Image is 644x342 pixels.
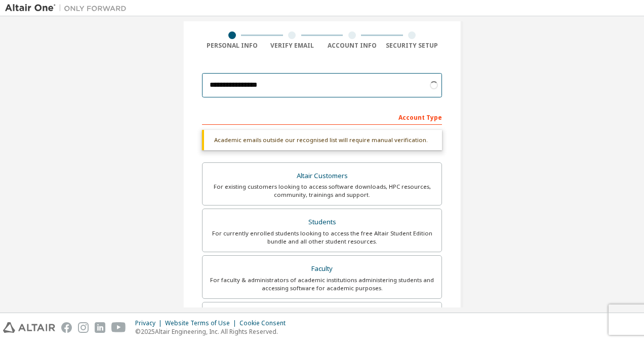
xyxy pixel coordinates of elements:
[135,319,165,327] div: Privacy
[78,322,89,333] img: instagram.svg
[202,42,262,50] div: Personal Info
[209,276,435,292] div: For faculty & administrators of academic institutions administering students and accessing softwa...
[209,215,435,229] div: Students
[5,3,132,13] img: Altair One
[202,130,442,150] div: Academic emails outside our recognised list will require manual verification.
[209,183,435,199] div: For existing customers looking to access software downloads, HPC resources, community, trainings ...
[262,42,323,50] div: Verify Email
[322,42,382,50] div: Account Info
[239,319,292,327] div: Cookie Consent
[209,169,435,183] div: Altair Customers
[3,322,55,333] img: altair_logo.svg
[61,322,72,333] img: facebook.svg
[382,42,442,50] div: Security Setup
[209,229,435,246] div: For currently enrolled students looking to access the free Altair Student Edition bundle and all ...
[209,262,435,276] div: Faculty
[95,322,105,333] img: linkedin.svg
[202,109,442,125] div: Account Type
[111,322,126,333] img: youtube.svg
[135,327,292,336] p: © 2025 Altair Engineering, Inc. All Rights Reserved.
[165,319,239,327] div: Website Terms of Use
